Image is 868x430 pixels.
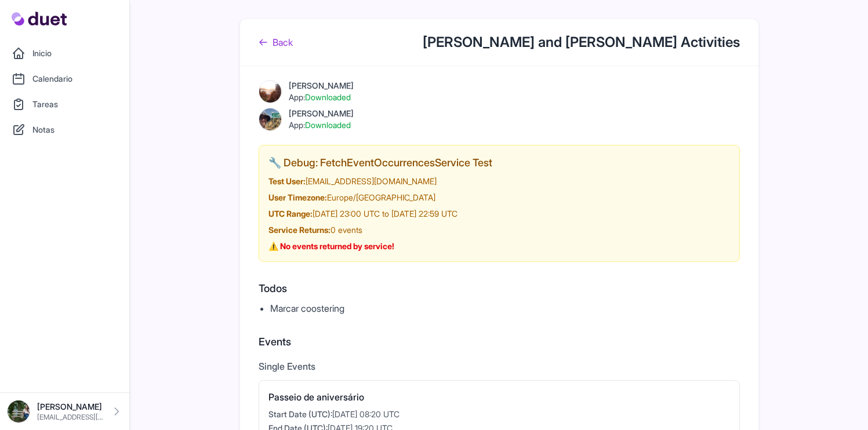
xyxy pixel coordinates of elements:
[289,108,354,119] div: [PERSON_NAME]
[268,176,306,186] strong: Test User:
[423,33,740,52] h1: [PERSON_NAME] and [PERSON_NAME] Activities
[259,80,282,103] img: IMG_20250818_212409.jpg
[305,92,351,102] span: Downloaded
[259,280,740,297] h2: Todos
[37,413,104,422] p: [EMAIL_ADDRESS][DOMAIN_NAME]
[268,241,394,251] strong: ⚠️ No events returned by service!
[7,118,122,141] a: Notas
[268,390,730,404] h3: Passeio de aniversário
[268,208,730,220] div: [DATE] 23:00 UTC to [DATE] 22:59 UTC
[268,176,730,187] div: [EMAIL_ADDRESS][DOMAIN_NAME]
[268,409,332,419] span: Start Date (UTC):
[268,155,730,171] h2: 🔧 Debug: FetchEventOccurrencesService Test
[259,359,740,373] h3: Single Events
[268,224,730,236] div: 0 events
[7,42,122,65] a: Inicio
[259,108,282,131] img: IMG_3896.jpeg
[7,93,122,116] a: Tareas
[268,409,730,420] div: [DATE] 08:20 UTC
[270,301,740,315] li: Marcar coostering
[289,92,354,103] div: App:
[289,119,354,131] div: App:
[268,192,327,202] strong: User Timezone:
[268,192,730,203] div: Europe/[GEOGRAPHIC_DATA]
[259,334,740,350] h2: Events
[7,400,30,423] img: DSC08576_Original.jpeg
[268,209,313,218] strong: UTC Range:
[289,80,354,92] div: [PERSON_NAME]
[268,225,331,235] strong: Service Returns:
[259,35,293,49] a: Back
[7,67,122,90] a: Calendario
[7,400,122,423] a: [PERSON_NAME] [EMAIL_ADDRESS][DOMAIN_NAME]
[305,120,351,130] span: Downloaded
[37,401,104,413] p: [PERSON_NAME]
